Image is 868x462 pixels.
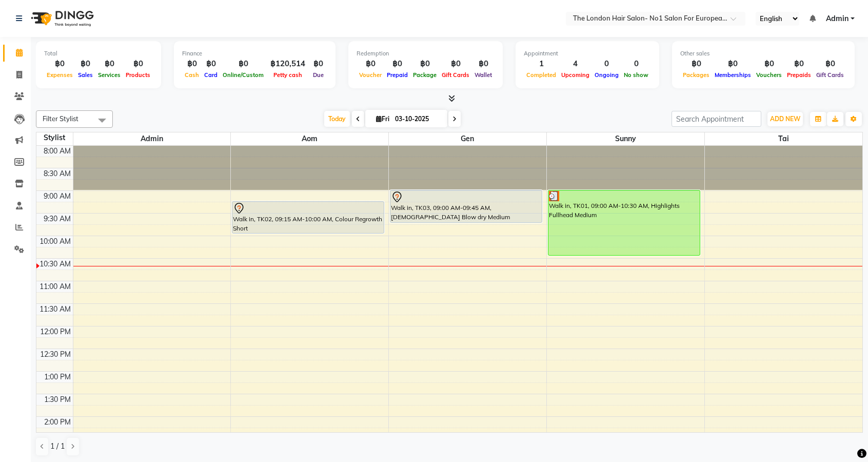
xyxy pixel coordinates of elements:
div: Walk in, TK02, 09:15 AM-10:00 AM, Colour Regrowth Short [232,202,384,233]
span: Petty cash [271,71,305,79]
div: Stylist [36,132,73,143]
div: 11:00 AM [37,281,73,292]
span: Sales [75,71,95,79]
span: Admin [826,13,849,24]
span: Gen [389,132,546,145]
div: 9:30 AM [42,214,73,224]
div: 12:00 PM [38,326,73,337]
div: ฿0 [680,58,712,70]
span: Vouchers [754,71,784,79]
div: Redemption [357,49,495,58]
div: Other sales [680,49,846,58]
div: 2:00 PM [42,417,73,428]
span: Gift Cards [439,71,472,79]
span: Online/Custom [220,71,266,79]
span: ADD NEW [770,115,800,123]
div: ฿0 [357,58,384,70]
span: Prepaid [384,71,410,79]
span: 1 / 1 [50,441,65,452]
div: 0 [621,58,651,70]
span: Tai [705,132,862,145]
div: ฿0 [384,58,410,70]
div: ฿0 [309,58,327,70]
span: No show [621,71,651,79]
div: ฿0 [75,58,95,70]
input: 2025-10-03 [392,111,443,127]
div: 8:30 AM [42,168,73,179]
div: Total [44,49,153,58]
div: Appointment [524,49,651,58]
span: Packages [680,71,712,79]
span: Expenses [44,71,75,79]
div: ฿0 [202,58,220,70]
span: Gift Cards [814,71,846,79]
div: ฿0 [410,58,439,70]
div: ฿0 [439,58,472,70]
div: 8:00 AM [42,146,73,157]
div: 10:00 AM [37,236,73,247]
div: ฿0 [44,58,75,70]
span: Ongoing [592,71,621,79]
div: 10:30 AM [37,259,73,269]
span: Sunny [547,132,704,145]
span: Aom [231,132,388,145]
div: 4 [559,58,592,70]
span: Services [95,71,123,79]
span: Card [202,71,220,79]
span: Prepaids [784,71,814,79]
div: 12:30 PM [38,349,73,360]
span: Voucher [357,71,384,79]
div: ฿0 [123,58,153,70]
img: logo [26,4,96,33]
span: Upcoming [559,71,592,79]
div: ฿0 [95,58,123,70]
div: 1:30 PM [42,394,73,405]
span: Memberships [712,71,754,79]
div: 9:00 AM [42,191,73,202]
span: Filter Stylist [43,114,78,123]
span: Today [324,111,350,127]
div: Finance [182,49,327,58]
div: ฿0 [472,58,495,70]
div: ฿0 [220,58,266,70]
input: Search Appointment [672,111,761,127]
div: ฿120,514 [266,58,309,70]
div: Walk in, TK03, 09:00 AM-09:45 AM, [DEMOGRAPHIC_DATA] Blow dry Medium [390,190,542,222]
span: Wallet [472,71,495,79]
div: 1 [524,58,559,70]
span: Cash [182,71,202,79]
span: Completed [524,71,559,79]
div: Walk in, TK01, 09:00 AM-10:30 AM, Highlights Fullhead Medium [548,190,700,255]
span: Fri [373,115,392,123]
span: Due [310,71,326,79]
div: 1:00 PM [42,372,73,382]
div: 11:30 AM [37,304,73,315]
span: Products [123,71,153,79]
span: Admin [73,132,231,145]
div: 0 [592,58,621,70]
div: ฿0 [814,58,846,70]
button: ADD NEW [767,112,803,126]
div: ฿0 [712,58,754,70]
div: ฿0 [784,58,814,70]
div: ฿0 [754,58,784,70]
div: ฿0 [182,58,202,70]
span: Package [410,71,439,79]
